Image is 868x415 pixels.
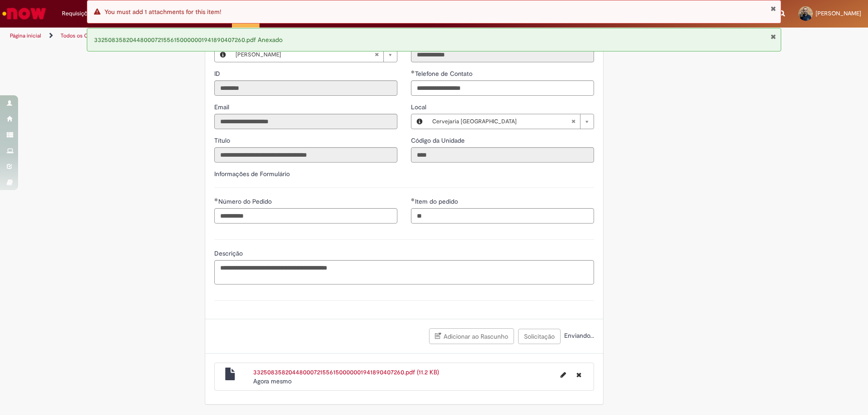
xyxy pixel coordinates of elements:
span: Obrigatório Preenchido [214,198,218,201]
a: Todos os Catálogos [61,32,108,39]
span: Requisições [62,9,94,18]
span: Agora mesmo [253,377,292,385]
span: Item do pedido [415,197,460,205]
span: Local [411,103,428,111]
time: 27/08/2025 15:26:19 [253,377,292,385]
span: Somente leitura - ID [214,70,222,78]
ul: Trilhas de página [7,28,572,44]
input: ID [214,80,397,96]
button: Editar nome de arquivo 33250835820448000721556150000001941890407260.pdf [555,368,571,382]
span: 33250835820448000721556150000001941890407260.pdf Anexado [94,36,283,44]
label: Informações de Formulário [214,170,290,178]
button: Excluir 33250835820448000721556150000001941890407260.pdf [571,368,587,382]
button: Fechar Notificação [770,5,776,12]
input: Número do Pedido [214,208,397,224]
textarea: Descrição [214,260,594,284]
button: Fechar Notificação [770,33,776,40]
a: 33250835820448000721556150000001941890407260.pdf (11.2 KB) [253,368,439,376]
button: Local, Visualizar este registro Cervejaria Rio de Janeiro [411,114,428,129]
span: Obrigatório Preenchido [411,70,415,74]
input: Código da Unidade [411,147,594,163]
span: Cervejaria [GEOGRAPHIC_DATA] [432,114,571,129]
input: Item do pedido [411,208,594,224]
label: Somente leitura - Código da Unidade [411,136,467,145]
label: Somente leitura - Email [214,103,231,112]
span: Telefone de Contato [415,70,474,78]
span: Descrição [214,249,245,257]
label: Somente leitura - Título [214,136,232,145]
input: Email [214,114,397,129]
span: Enviando... [562,331,594,340]
img: ServiceNow [1,5,47,23]
abbr: Limpar campo Local [566,114,580,129]
a: Página inicial [10,32,41,39]
span: Obrigatório Preenchido [411,198,415,201]
span: Somente leitura - Código da Unidade [411,136,467,145]
span: [PERSON_NAME] [816,9,861,17]
span: Somente leitura - Título [214,136,232,145]
span: You must add 1 attachments for this item! [104,8,221,16]
span: Número do Pedido [218,197,274,205]
input: Telefone de Contato [411,80,594,96]
label: Somente leitura - ID [214,69,222,78]
input: Título [214,147,397,163]
a: Cervejaria [GEOGRAPHIC_DATA]Limpar campo Local [428,114,594,129]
